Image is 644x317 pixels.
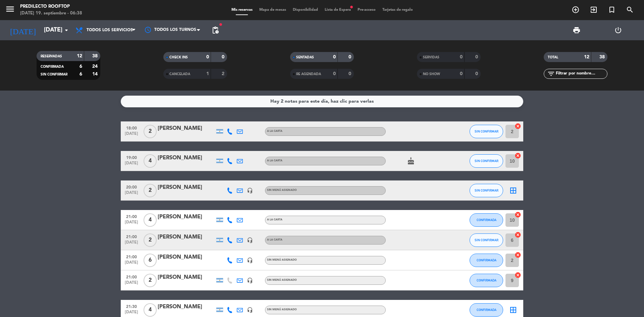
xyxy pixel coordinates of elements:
i: cancel [515,211,521,218]
i: [DATE] [5,23,41,38]
span: [DATE] [123,260,140,268]
span: SERVIDAS [423,56,439,59]
strong: 0 [348,55,353,59]
i: exit_to_app [590,6,598,14]
span: A LA CARTA [267,159,282,162]
strong: 1 [206,71,209,76]
span: [DATE] [123,131,140,139]
span: SIN CONFIRMAR [41,73,67,76]
i: headset_mic [247,237,253,243]
button: menu [5,4,15,16]
span: 20:00 [123,183,140,191]
span: SIN CONFIRMAR [475,129,498,133]
button: CONFIRMADA [470,213,503,227]
span: 21:00 [123,232,140,240]
span: print [573,26,581,34]
span: 21:00 [123,212,140,220]
span: 2 [144,184,157,197]
strong: 0 [460,71,463,76]
span: CONFIRMADA [477,258,496,262]
div: LOG OUT [597,20,639,40]
i: cancel [515,152,521,159]
strong: 12 [584,55,589,59]
span: [DATE] [123,240,140,248]
span: WALK IN [585,4,603,15]
span: Sin menú asignado [267,308,297,311]
span: fiber_manual_record [350,5,354,9]
div: [PERSON_NAME] [158,213,215,221]
div: [PERSON_NAME] [158,124,215,133]
span: CONFIRMADA [477,278,496,282]
div: Hay 2 notas para este día, haz clic para verlas [270,98,374,105]
strong: 38 [92,54,99,58]
i: headset_mic [247,307,253,313]
div: [PERSON_NAME] [158,273,215,282]
strong: 0 [475,55,479,59]
span: A LA CARTA [267,218,282,221]
i: filter_list [547,70,555,78]
strong: 24 [92,64,99,69]
span: TOTAL [548,56,558,59]
strong: 14 [92,72,99,76]
i: border_all [509,187,517,195]
i: headset_mic [247,277,253,283]
span: 18:00 [123,124,140,131]
span: 19:00 [123,153,140,161]
span: Tarjetas de regalo [379,8,416,12]
span: Sin menú asignado [267,279,297,281]
span: 4 [144,303,157,317]
span: Sin menú asignado [267,259,297,261]
i: power_settings_new [614,26,622,34]
span: [DATE] [123,191,140,198]
button: SIN CONFIRMAR [470,233,503,247]
span: SENTADAS [296,56,314,59]
strong: 0 [460,55,463,59]
span: fiber_manual_record [219,22,223,27]
div: [PERSON_NAME] [158,253,215,262]
span: SIN CONFIRMAR [475,238,498,242]
strong: 6 [79,72,82,76]
i: turned_in_not [608,6,616,14]
i: cancel [515,123,521,129]
strong: 0 [475,71,479,76]
i: cancel [515,231,521,238]
span: [DATE] [123,280,140,288]
strong: 0 [333,55,336,59]
span: Mis reservas [228,8,256,12]
i: headset_mic [247,188,253,194]
div: [PERSON_NAME] [158,303,215,311]
span: Disponibilidad [289,8,321,12]
span: Mapa de mesas [256,8,289,12]
span: RESERVADAS [41,55,62,58]
strong: 38 [599,55,606,59]
span: Todos los servicios [87,28,133,33]
span: 21:00 [123,273,140,280]
span: 4 [144,213,157,227]
strong: 0 [222,55,226,59]
div: [DATE] 19. septiembre - 06:38 [20,10,82,17]
strong: 2 [222,71,226,76]
span: 2 [144,274,157,287]
span: CONFIRMADA [477,218,496,222]
button: CONFIRMADA [470,274,503,287]
input: Filtrar por nombre... [555,70,607,77]
i: menu [5,4,15,14]
span: SIN CONFIRMAR [475,189,498,192]
span: Lista de Espera [321,8,354,12]
span: pending_actions [211,26,219,34]
span: 4 [144,154,157,168]
span: [DATE] [123,220,140,228]
button: CONFIRMADA [470,254,503,267]
button: SIN CONFIRMAR [470,184,503,197]
strong: 0 [333,71,336,76]
span: CANCELADA [169,72,190,76]
span: Reserva especial [603,4,621,15]
span: SIN CONFIRMAR [475,159,498,163]
span: 6 [144,254,157,267]
i: headset_mic [247,257,253,263]
strong: 12 [77,54,82,58]
span: Pre-acceso [354,8,379,12]
span: CONFIRMADA [477,308,496,312]
span: Sin menú asignado [267,189,297,192]
button: SIN CONFIRMAR [470,125,503,138]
